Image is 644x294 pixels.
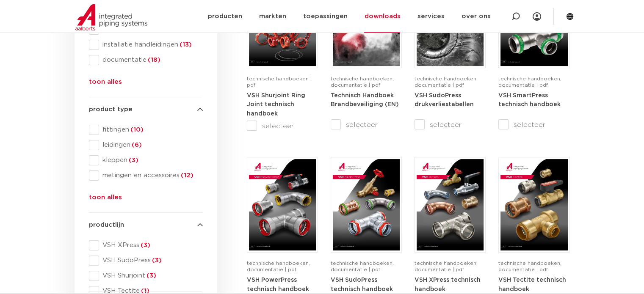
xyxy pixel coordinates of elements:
a: Technisch Handboek Brandbeveiliging (EN) [331,92,399,108]
div: documentatie(18) [89,55,203,65]
span: (13) [178,41,192,48]
span: (18) [146,57,160,63]
label: selecteer [331,120,402,130]
div: kleppen(3) [89,155,203,165]
img: VSH-XPress_A4TM_5008762_2025_4.1_NL-pdf.jpg [417,159,484,250]
span: metingen en accessoires [99,171,203,180]
strong: VSH Shurjoint Ring Joint technisch handboek [247,93,305,117]
div: leidingen(6) [89,140,203,150]
span: documentatie [99,56,203,64]
span: installatie handleidingen [99,41,203,49]
span: technische handboeken, documentatie | pdf [247,261,310,272]
span: VSH XPress [99,241,203,250]
a: VSH SudoPress technisch handboek [331,277,393,292]
div: VSH SudoPress(3) [89,256,203,266]
label: selecteer [498,120,569,130]
span: (10) [129,126,144,133]
span: (12) [180,172,193,179]
span: technische handboeken, documentatie | pdf [498,76,561,88]
span: technische handboeken | pdf [247,76,312,88]
a: VSH SmartPress technisch handboek [498,92,561,108]
span: (3) [139,242,150,248]
strong: VSH SudoPress drukverliestabellen [415,93,474,108]
span: (3) [151,257,162,264]
div: metingen en accessoires(12) [89,170,203,181]
span: leidingen [99,141,203,149]
span: technische handboeken, documentatie | pdf [331,261,394,272]
span: (3) [127,157,138,163]
img: VSH-Tectite_A4TM_5009376-2024-2.0_NL-pdf.jpg [500,159,567,250]
strong: Technisch Handboek Brandbeveiliging (EN) [331,93,399,108]
img: VSH-SudoPress_A4TM_5001604-2023-3.0_NL-pdf.jpg [333,159,400,250]
h4: productlijn [89,220,203,230]
div: VSH Shurjoint(3) [89,271,203,281]
a: VSH XPress technisch handboek [415,277,481,292]
span: kleppen [99,156,203,165]
div: fittingen(10) [89,125,203,135]
label: selecteer [415,120,486,130]
span: technische handboeken, documentatie | pdf [415,76,478,88]
div: installatie handleidingen(13) [89,40,203,50]
span: (6) [130,142,142,148]
h4: product type [89,104,203,115]
label: selecteer [247,121,318,131]
strong: VSH SmartPress technisch handboek [498,93,561,108]
a: VSH Tectite technisch handboek [498,277,566,292]
a: VSH Shurjoint Ring Joint technisch handboek [247,92,305,117]
span: VSH Shurjoint [99,272,203,280]
span: technische handboeken, documentatie | pdf [331,76,394,88]
span: (1) [140,288,149,294]
a: VSH SudoPress drukverliestabellen [415,92,474,108]
a: VSH PowerPress technisch handboek [247,277,309,292]
span: technische handboeken, documentatie | pdf [415,261,478,272]
span: (3) [145,272,156,279]
img: VSH-PowerPress_A4TM_5008817_2024_3.1_NL-pdf.jpg [249,159,316,250]
button: toon alles [89,77,122,91]
span: technische handboeken, documentatie | pdf [498,261,561,272]
span: fittingen [99,126,203,134]
span: VSH SudoPress [99,256,203,265]
div: VSH XPress(3) [89,240,203,250]
button: toon alles [89,192,122,206]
